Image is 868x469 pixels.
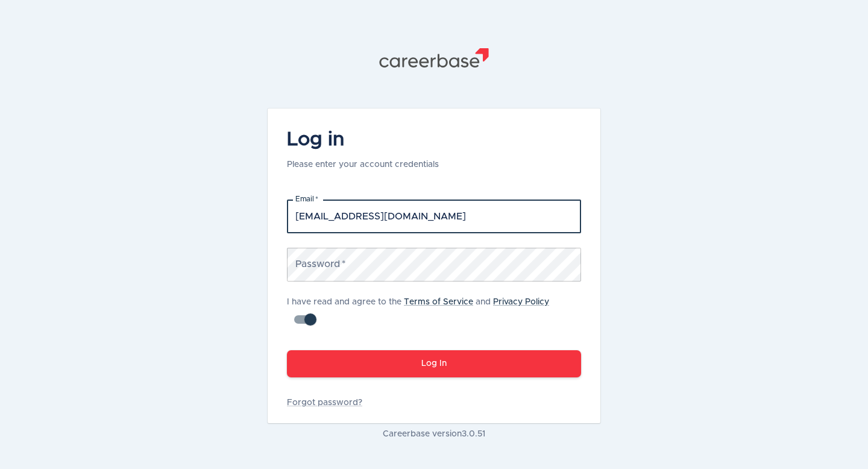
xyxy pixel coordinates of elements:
[287,397,581,409] a: Forgot password?
[287,159,439,171] p: Please enter your account credentials
[287,296,581,308] p: I have read and agree to the and
[493,298,549,306] a: Privacy Policy
[404,298,473,306] a: Terms of Service
[287,128,439,152] h4: Log in
[268,428,600,440] p: Careerbase version 3.0.51
[295,194,318,204] label: Email
[287,350,581,377] button: Log In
